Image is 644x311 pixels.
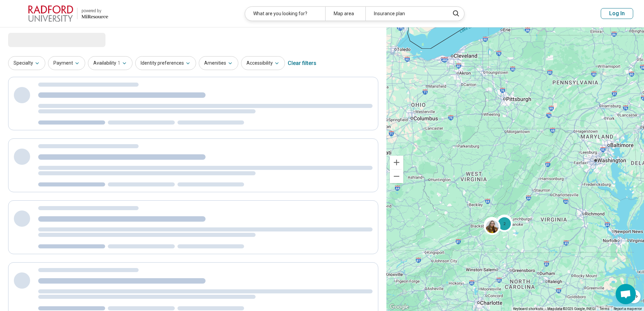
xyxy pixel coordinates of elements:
[28,5,73,22] img: Radford University
[601,8,633,19] button: Log In
[8,33,65,46] span: Loading...
[496,216,512,232] div: 2
[547,307,596,311] span: Map data ©2025 Google, INEGI
[390,156,403,169] button: Zoom in
[325,7,365,21] div: Map area
[365,7,446,21] div: Insurance plan
[135,56,196,70] button: Identity preferences
[616,284,636,304] a: Open chat
[81,8,108,14] div: powered by
[288,55,316,71] div: Clear filters
[88,56,133,70] button: Availability1
[118,60,120,67] span: 1
[390,170,403,183] button: Zoom out
[48,56,85,70] button: Payment
[600,307,610,311] a: Terms (opens in new tab)
[199,56,238,70] button: Amenities
[241,56,285,70] button: Accessibility
[614,307,642,311] a: Report a map error
[11,5,108,22] a: Radford University powered by
[8,56,45,70] button: Specialty
[245,7,325,21] div: What are you looking for?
